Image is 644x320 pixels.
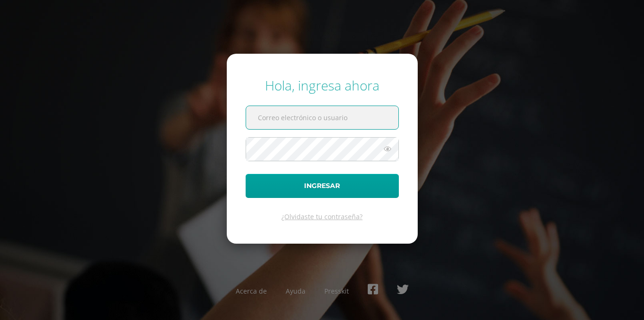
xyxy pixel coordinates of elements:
[246,174,399,198] button: Ingresar
[236,287,267,295] a: Acerca de
[246,106,398,129] input: Correo electrónico o usuario
[246,76,399,94] div: Hola, ingresa ahora
[324,287,349,295] a: Presskit
[281,212,363,221] a: ¿Olvidaste tu contraseña?
[286,287,305,295] a: Ayuda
